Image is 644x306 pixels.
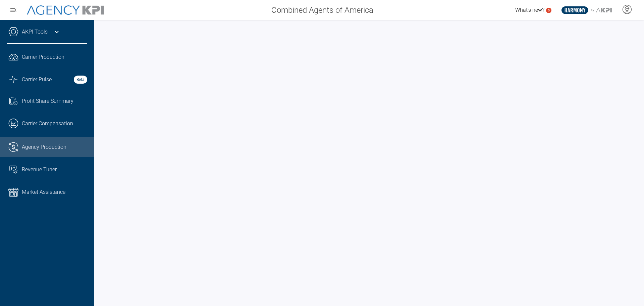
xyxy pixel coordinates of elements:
[74,76,87,84] strong: Beta
[548,8,550,12] text: 5
[22,188,65,196] span: Market Assistance
[27,5,104,15] img: AgencyKPI
[271,4,373,16] span: Combined Agents of America
[22,120,73,128] span: Carrier Compensation
[22,166,57,174] span: Revenue Tuner
[22,53,64,61] span: Carrier Production
[22,28,48,36] a: AKPI Tools
[515,7,544,13] span: What's new?
[22,76,52,84] span: Carrier Pulse
[22,97,73,105] span: Profit Share Summary
[22,143,66,151] span: Agency Production
[546,8,551,13] a: 5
